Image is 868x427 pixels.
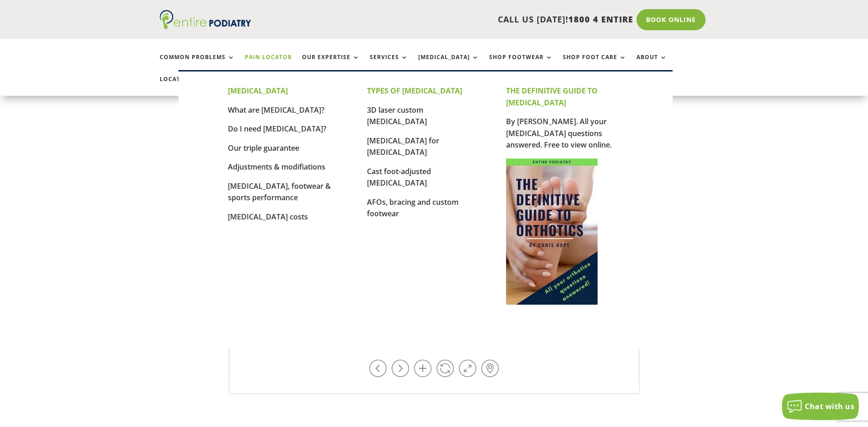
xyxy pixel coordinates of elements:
[506,159,598,305] img: Cover for The Definitive Guide to Orthotics by Chris Hope of Entire Podiatry
[481,360,499,377] a: Hot-spots on / off
[367,105,427,127] a: 3D laser custom [MEDICAL_DATA]
[563,54,626,74] a: Shop Foot Care
[367,136,439,158] a: [MEDICAL_DATA] for [MEDICAL_DATA]
[418,54,479,74] a: [MEDICAL_DATA]
[805,401,854,411] span: Chat with us
[414,360,431,377] a: Zoom in / out
[228,162,325,172] a: Adjustments & modifiations
[392,360,409,377] a: Rotate right
[437,360,454,377] a: Play / Stop
[160,76,205,96] a: Locations
[636,9,706,30] a: Book Online
[286,14,633,26] p: CALL US [DATE]!
[228,212,308,222] a: [MEDICAL_DATA] costs
[228,124,326,134] a: Do I need [MEDICAL_DATA]?
[302,54,360,74] a: Our Expertise
[568,14,633,25] span: 1800 4 ENTIRE
[459,360,476,377] a: Full Screen on / off
[160,10,251,29] img: logo (1)
[636,54,667,74] a: About
[160,22,251,31] a: Entire Podiatry
[506,116,612,150] a: By [PERSON_NAME]. All your [MEDICAL_DATA] questions answered. Free to view online.
[160,54,235,74] a: Common Problems
[228,181,331,203] a: [MEDICAL_DATA], footwear & sports performance
[228,143,299,153] a: Our triple guarantee
[489,54,553,74] a: Shop Footwear
[245,54,292,74] a: Pain Locator
[506,86,598,108] strong: THE DEFINITIVE GUIDE TO [MEDICAL_DATA]
[367,197,458,219] a: AFOs, bracing and custom footwear
[367,86,462,96] strong: TYPES OF [MEDICAL_DATA]
[370,54,408,74] a: Services
[367,166,431,188] a: Cast foot-adjusted [MEDICAL_DATA]
[782,393,859,420] button: Chat with us
[228,105,324,115] a: What are [MEDICAL_DATA]?
[228,86,288,96] strong: [MEDICAL_DATA]
[369,360,387,377] a: Rotate left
